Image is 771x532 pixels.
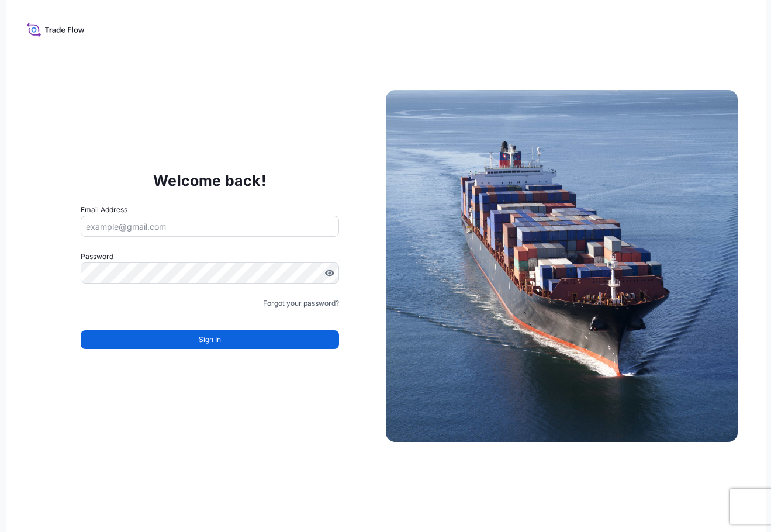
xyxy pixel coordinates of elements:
label: Email Address [81,204,127,216]
span: Sign In [199,334,221,346]
input: example@gmail.com [81,216,339,237]
a: Forgot your password? [263,298,339,309]
p: Welcome back! [153,171,266,190]
label: Password [81,251,339,262]
button: Show password [325,268,334,278]
button: Sign In [81,330,339,349]
img: Ship illustration [386,90,738,442]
